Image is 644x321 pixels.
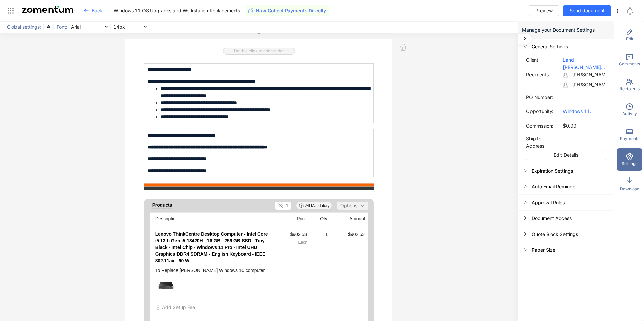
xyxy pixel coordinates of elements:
[526,108,553,114] span: Opportunity:
[523,184,527,188] span: right
[523,216,527,220] span: right
[162,304,195,311] span: Add Setup Fee
[622,160,637,167] span: Settings
[523,232,527,236] span: right
[620,86,640,92] span: Recipients
[518,179,614,195] div: Auto Email Reminder
[617,74,642,96] div: Recipients
[563,123,576,129] span: $0.00
[274,239,307,245] span: Each
[275,202,291,210] button: 1
[152,202,172,209] div: Products
[617,49,642,71] div: Comments
[572,72,610,77] span: [PERSON_NAME]
[626,36,633,42] span: Edit
[246,5,329,16] button: Now Collect Payments Directly
[297,216,307,221] span: Price
[155,230,270,264] span: Lenovo ThinkCentre Desktop Computer - Intel Core i5 13th Gen i5-13420H - 16 GB - 256 GB SSD - Tin...
[256,7,326,14] span: Now Collect Payments Directly
[526,57,540,63] span: Client:
[518,211,614,226] div: Document Access
[526,94,553,100] span: PO Number:
[617,24,642,46] div: Edit
[296,202,332,210] span: All Mandatory
[311,230,328,238] div: 1
[150,213,273,225] div: Description
[340,202,357,209] span: Options
[526,123,553,129] span: Commission:
[526,72,550,77] span: Recipients:
[523,169,527,173] span: right
[622,111,637,117] span: Activity
[320,216,328,221] span: Qty.
[523,248,527,252] span: right
[290,230,308,238] div: $902.53
[71,22,108,32] span: Arial
[617,99,642,121] div: Activity
[223,48,295,55] span: Double click to add header
[113,22,147,32] span: 14px
[570,7,605,14] span: Send document
[22,6,73,13] img: Zomentum Logo
[529,5,559,16] button: Preview
[554,151,578,159] span: Edit Details
[523,200,527,204] span: right
[518,21,614,39] div: Manage your Document Settings
[155,302,195,313] button: Add Setup Fee
[518,242,614,258] div: Paper Size
[617,173,642,195] div: Download
[332,230,365,238] div: $902.53
[526,136,546,149] span: Ship to Address:
[626,3,639,19] div: Notifications
[619,61,640,67] span: Comments
[518,195,614,211] div: Approval Rules
[535,7,553,14] span: Preview
[337,202,368,210] button: Options
[518,163,614,179] div: Expiration Settings
[620,136,639,142] span: Payments
[114,7,240,14] span: Windows 11 OS Upgrades and Workstation Replacements
[349,216,365,221] span: Amount
[92,7,102,14] span: Back
[563,108,594,114] span: Windows 11...
[617,123,642,146] div: Payments
[518,226,614,242] div: Quote Block Settings
[54,23,69,31] span: Font:
[572,82,610,87] span: [PERSON_NAME]
[523,44,527,48] span: right
[563,57,605,70] span: Land [PERSON_NAME]...
[620,186,639,192] span: Download
[155,267,270,274] div: To Replace [PERSON_NAME] Windows 10 computer
[157,276,175,295] img: thumbnail
[617,148,642,171] div: Settings
[563,5,611,16] button: Send document
[526,150,606,160] button: Edit Details
[518,39,614,55] div: General Settings
[5,23,43,31] span: Global settings:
